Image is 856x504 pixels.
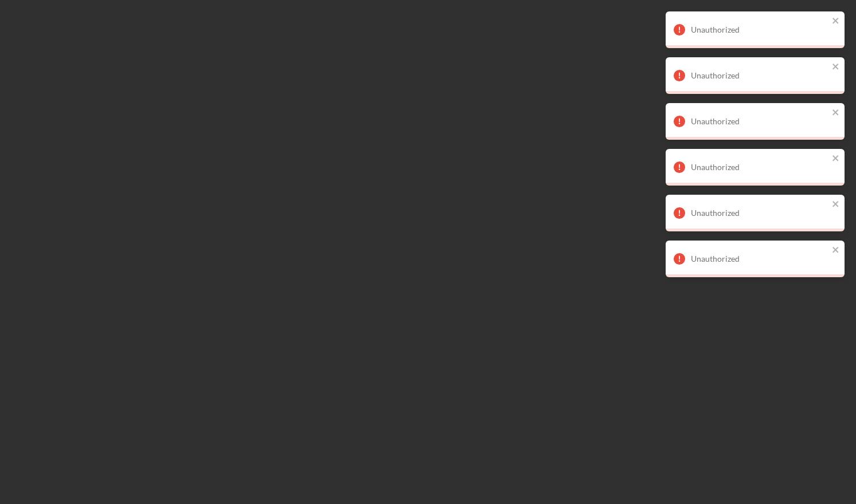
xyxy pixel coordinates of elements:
[691,254,828,263] div: Unauthorized
[691,208,828,218] div: Unauthorized
[691,71,828,80] div: Unauthorized
[832,108,840,119] button: close
[832,199,840,210] button: close
[691,25,828,34] div: Unauthorized
[832,16,840,27] button: close
[691,117,828,126] div: Unauthorized
[832,153,840,164] button: close
[691,163,828,172] div: Unauthorized
[832,62,840,73] button: close
[832,245,840,256] button: close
